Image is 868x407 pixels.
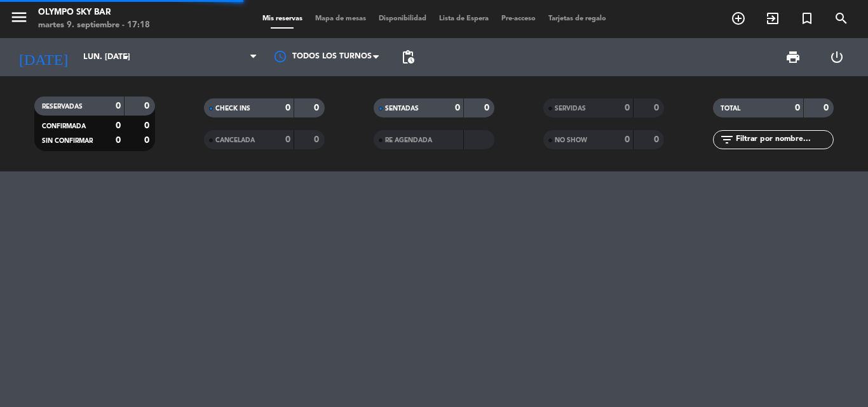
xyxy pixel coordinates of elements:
[116,102,121,110] strong: 0
[542,15,613,22] span: Tarjetas de regalo
[285,135,290,144] strong: 0
[484,103,492,112] strong: 0
[10,8,29,27] i: menu
[433,15,495,22] span: Lista de Espera
[38,19,150,32] div: martes 9. septiembre - 17:18
[829,50,844,65] i: power_settings_new
[721,105,740,112] span: TOTAL
[815,38,858,76] div: LOG OUT
[372,15,433,22] span: Disponibilidad
[385,137,432,143] span: RE AGENDADA
[116,136,121,145] strong: 0
[144,121,152,130] strong: 0
[719,132,735,147] i: filter_list
[42,103,83,110] span: RESERVADAS
[555,137,587,143] span: NO SHOW
[118,50,133,65] i: arrow_drop_down
[285,103,290,112] strong: 0
[385,105,419,112] span: SENTADAS
[42,123,86,130] span: CONFIRMADA
[765,11,780,26] i: exit_to_app
[785,50,801,65] span: print
[799,11,815,26] i: turned_in_not
[731,11,746,26] i: add_circle_outline
[654,135,661,144] strong: 0
[215,105,250,112] span: CHECK INS
[215,137,255,143] span: CANCELADA
[625,103,630,112] strong: 0
[38,6,150,19] div: Olympo Sky Bar
[400,50,416,65] span: pending_actions
[455,103,460,112] strong: 0
[795,103,800,112] strong: 0
[10,8,29,31] button: menu
[144,136,152,145] strong: 0
[625,135,630,144] strong: 0
[256,15,309,22] span: Mis reservas
[735,133,833,147] input: Filtrar por nombre...
[314,135,322,144] strong: 0
[555,105,586,112] span: SERVIDAS
[10,43,77,71] i: [DATE]
[116,121,121,130] strong: 0
[42,138,93,144] span: SIN CONFIRMAR
[495,15,542,22] span: Pre-acceso
[834,11,849,26] i: search
[309,15,372,22] span: Mapa de mesas
[144,102,152,110] strong: 0
[314,103,322,112] strong: 0
[654,103,661,112] strong: 0
[824,103,831,112] strong: 0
